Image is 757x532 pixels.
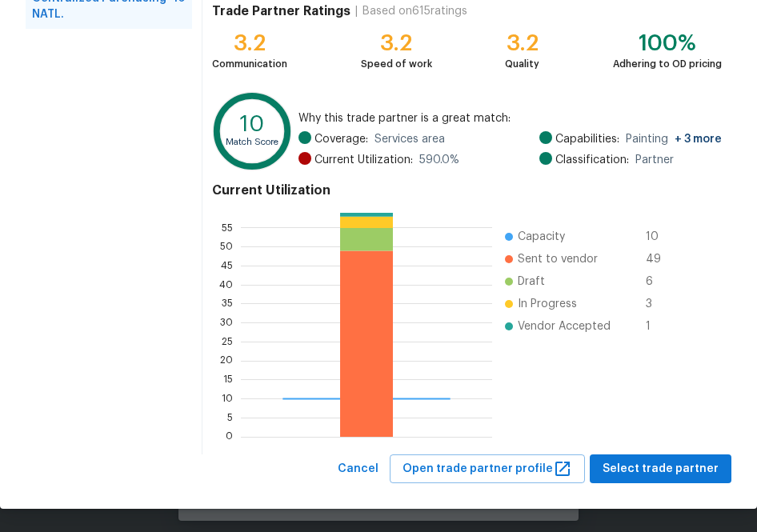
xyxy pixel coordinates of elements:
[223,374,233,384] text: 15
[226,431,233,441] text: 0
[212,35,287,51] div: 3.2
[220,242,233,251] text: 50
[626,131,722,147] span: Painting
[240,113,264,135] text: 10
[613,56,722,72] div: Adhering to OD pricing
[518,251,598,267] span: Sent to vendor
[518,296,577,312] span: In Progress
[646,229,671,245] span: 10
[222,298,233,308] text: 35
[635,152,674,168] span: Partner
[603,459,719,479] span: Select trade partner
[212,3,350,19] h4: Trade Partner Ratings
[222,337,233,346] text: 25
[350,3,362,19] div: |
[505,56,539,72] div: Quality
[222,394,233,403] text: 10
[314,152,413,168] span: Current Utilization:
[505,35,539,51] div: 3.2
[298,110,722,126] span: Why this trade partner is a great match:
[221,261,233,270] text: 45
[518,274,545,290] span: Draft
[314,131,368,147] span: Coverage:
[212,182,722,198] h4: Current Utilization
[374,131,445,147] span: Services area
[361,35,432,51] div: 3.2
[403,459,572,479] span: Open trade partner profile
[555,131,619,147] span: Capabilities:
[675,134,722,145] span: + 3 more
[613,35,722,51] div: 100%
[227,413,233,422] text: 5
[222,222,233,232] text: 55
[646,296,671,312] span: 3
[590,454,731,484] button: Select trade partner
[646,274,671,290] span: 6
[338,459,378,479] span: Cancel
[219,279,233,289] text: 40
[646,318,671,334] span: 1
[518,229,565,245] span: Capacity
[212,56,287,72] div: Communication
[390,454,585,484] button: Open trade partner profile
[226,137,278,146] text: Match Score
[220,318,233,327] text: 30
[220,355,233,365] text: 20
[555,152,629,168] span: Classification:
[419,152,459,168] span: 590.0 %
[331,454,385,484] button: Cancel
[646,251,671,267] span: 49
[518,318,611,334] span: Vendor Accepted
[362,3,467,19] div: Based on 615 ratings
[361,56,432,72] div: Speed of work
